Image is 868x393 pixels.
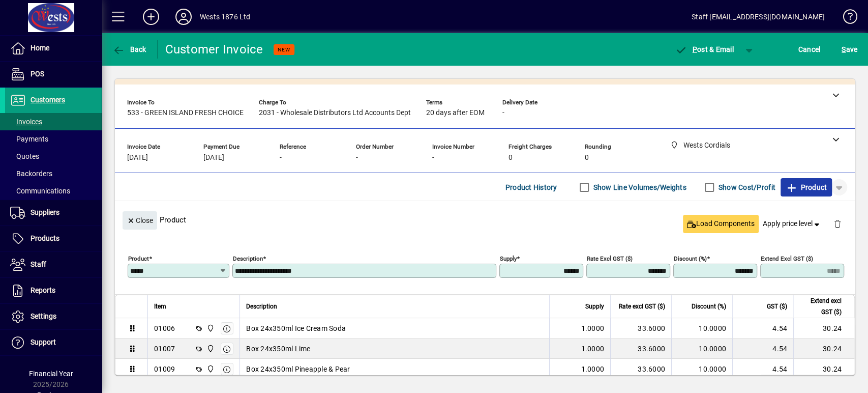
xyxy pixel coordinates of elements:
app-page-header-button: Delete [825,219,850,228]
span: Customers [31,96,65,104]
app-page-header-button: Back [102,40,158,59]
span: 533 - GREEN ISLAND FRESH CHOICE [127,109,244,117]
span: Extend excl GST ($) [800,295,842,318]
span: Communications [10,187,70,195]
div: 33.6000 [617,323,665,333]
span: Invoices [10,118,42,126]
span: Description [246,301,277,312]
div: 01007 [154,344,175,354]
span: [DATE] [203,154,224,162]
mat-label: Extend excl GST ($) [761,255,813,262]
span: Box 24x350ml Pineapple & Pear [246,364,350,374]
div: 01006 [154,323,175,333]
span: Back [112,45,146,53]
span: - [432,154,434,162]
span: Payments [10,135,48,143]
span: 1.0000 [581,344,605,354]
span: Apply price level [763,218,822,229]
a: Products [5,226,102,251]
button: Add [135,8,167,26]
button: Load Components [683,215,759,233]
button: Cancel [796,40,823,59]
span: Settings [31,312,56,320]
a: Support [5,330,102,355]
mat-label: Supply [500,255,517,262]
a: Suppliers [5,200,102,226]
mat-label: Rate excl GST ($) [587,255,633,262]
div: Staff [EMAIL_ADDRESS][DOMAIN_NAME] [692,9,825,25]
td: 10.0000 [671,318,732,339]
span: Box 24x350ml Ice Cream Soda [246,323,346,333]
button: Delete [825,211,850,236]
span: NEW [278,46,290,53]
button: Close [123,211,157,230]
span: Products [31,234,59,242]
span: - [280,154,282,162]
span: - [502,109,504,117]
span: 0 [508,154,513,162]
span: Quotes [10,152,39,160]
a: POS [5,62,102,87]
span: 2031 - Wholesale Distributors Ltd Accounts Dept [259,109,411,117]
span: Discount (%) [692,301,726,312]
span: Supply [585,301,604,312]
td: 30.24 [793,339,854,359]
div: 33.6000 [617,364,665,374]
span: Rate excl GST ($) [619,301,665,312]
td: 4.54 [732,318,793,339]
span: Wests Cordials [204,343,216,354]
span: 0 [585,154,589,162]
span: Staff [31,260,46,268]
span: POS [31,70,44,78]
a: Quotes [5,148,102,165]
span: Home [31,44,49,52]
span: Wests Cordials [204,323,216,334]
span: 20 days after EOM [426,109,485,117]
span: 1.0000 [581,364,605,374]
button: Back [110,40,149,59]
td: 30.24 [793,318,854,339]
td: 10.0000 [671,359,732,379]
span: Wests Cordials [204,363,216,375]
mat-label: Discount (%) [674,255,707,262]
div: Customer Invoice [165,41,263,58]
a: Invoices [5,113,102,130]
div: Wests 1876 Ltd [200,9,250,25]
a: Backorders [5,165,102,182]
span: Suppliers [31,208,59,216]
span: S [842,45,846,53]
label: Show Cost/Profit [716,182,775,192]
mat-label: Product [128,255,149,262]
span: Close [127,212,153,229]
span: Load Components [687,218,755,229]
span: Financial Year [29,370,73,378]
span: Item [154,301,166,312]
span: - [356,154,358,162]
div: Product [115,201,855,238]
div: 33.6000 [617,344,665,354]
button: Post & Email [670,40,739,59]
span: 1.0000 [581,323,605,333]
td: 30.24 [793,359,854,379]
span: Box 24x350ml Lime [246,344,310,354]
a: Settings [5,304,102,329]
span: P [693,45,697,53]
button: Product History [501,178,561,196]
button: Product [781,178,832,196]
td: 4.54 [732,359,793,379]
a: Staff [5,252,102,277]
a: Knowledge Base [835,2,855,35]
td: 10.0000 [671,339,732,359]
a: Reports [5,278,102,303]
a: Payments [5,130,102,148]
span: Support [31,338,56,346]
span: ost & Email [675,45,734,53]
mat-label: Description [233,255,263,262]
span: ave [842,41,857,58]
td: 4.54 [732,339,793,359]
span: Backorders [10,170,52,178]
a: Home [5,36,102,61]
span: Reports [31,286,55,294]
label: Show Line Volumes/Weights [591,182,686,192]
span: Product [786,179,827,195]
